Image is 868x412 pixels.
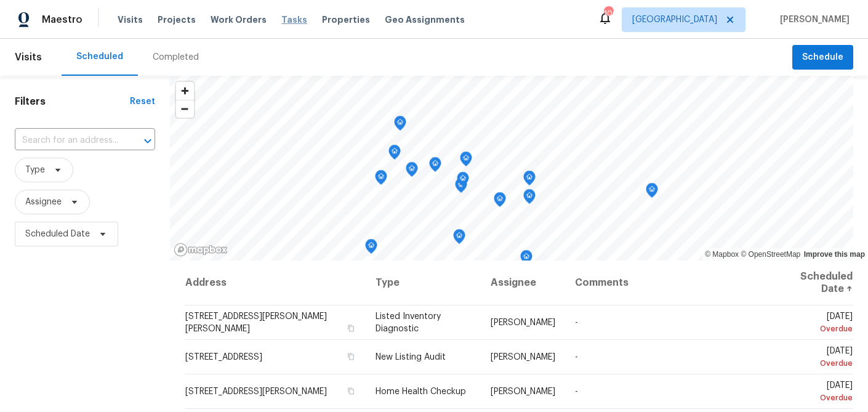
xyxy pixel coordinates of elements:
[776,323,853,335] div: Overdue
[385,14,465,26] span: Geo Assignments
[366,261,480,305] th: Type
[460,151,472,171] div: Map marker
[176,82,194,100] button: Zoom in
[365,239,377,258] div: Map marker
[345,351,356,362] button: Copy Address
[453,229,465,248] div: Map marker
[42,14,82,26] span: Maestro
[375,170,387,189] div: Map marker
[776,357,853,370] div: Overdue
[575,353,578,362] span: -
[25,196,62,208] span: Assignee
[130,95,155,108] div: Reset
[804,250,865,259] a: Improve this map
[646,183,658,202] div: Map marker
[457,172,469,191] div: Map marker
[429,157,441,176] div: Map marker
[170,76,853,261] canvas: Map
[118,14,143,26] span: Visits
[139,132,156,150] button: Open
[76,50,123,63] div: Scheduled
[388,145,401,164] div: Map marker
[174,243,228,257] a: Mapbox homepage
[281,15,307,24] span: Tasks
[153,51,199,63] div: Completed
[523,171,536,190] div: Map marker
[15,95,130,108] h1: Filters
[776,392,853,404] div: Overdue
[575,387,578,396] span: -
[776,347,853,370] span: [DATE]
[211,14,267,26] span: Work Orders
[575,318,578,327] span: -
[15,44,42,71] span: Visits
[792,45,853,70] button: Schedule
[481,261,565,305] th: Assignee
[185,312,327,333] span: [STREET_ADDRESS][PERSON_NAME][PERSON_NAME]
[394,116,406,135] div: Map marker
[775,14,850,26] span: [PERSON_NAME]
[376,312,441,333] span: Listed Inventory Diagnostic
[185,353,262,362] span: [STREET_ADDRESS]
[322,14,370,26] span: Properties
[766,261,853,305] th: Scheduled Date ↑
[176,100,194,118] span: Zoom out
[705,250,739,259] a: Mapbox
[185,387,327,396] span: [STREET_ADDRESS][PERSON_NAME]
[491,318,555,327] span: [PERSON_NAME]
[25,164,45,176] span: Type
[491,353,555,362] span: [PERSON_NAME]
[604,7,613,20] div: 100
[741,250,800,259] a: OpenStreetMap
[15,131,121,150] input: Search for an address...
[491,387,555,396] span: [PERSON_NAME]
[802,50,843,65] span: Schedule
[376,387,466,396] span: Home Health Checkup
[185,261,366,305] th: Address
[523,189,536,208] div: Map marker
[376,353,446,362] span: New Listing Audit
[345,323,356,334] button: Copy Address
[565,261,766,305] th: Comments
[158,14,196,26] span: Projects
[345,386,356,397] button: Copy Address
[176,100,194,118] button: Zoom out
[455,178,467,197] div: Map marker
[25,228,90,240] span: Scheduled Date
[520,250,532,269] div: Map marker
[632,14,717,26] span: [GEOGRAPHIC_DATA]
[494,192,506,211] div: Map marker
[406,162,418,181] div: Map marker
[776,381,853,404] span: [DATE]
[776,312,853,335] span: [DATE]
